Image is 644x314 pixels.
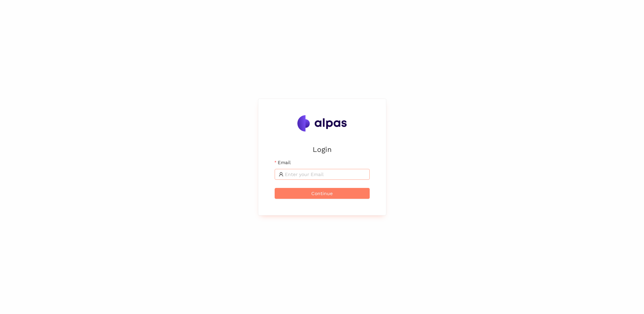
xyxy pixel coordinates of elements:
[279,172,283,177] span: user
[275,159,291,166] label: Email
[311,190,333,197] span: Continue
[285,171,366,178] input: Email
[275,144,370,155] h2: Login
[275,188,370,199] button: Continue
[297,115,347,132] img: Alpas.ai Logo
